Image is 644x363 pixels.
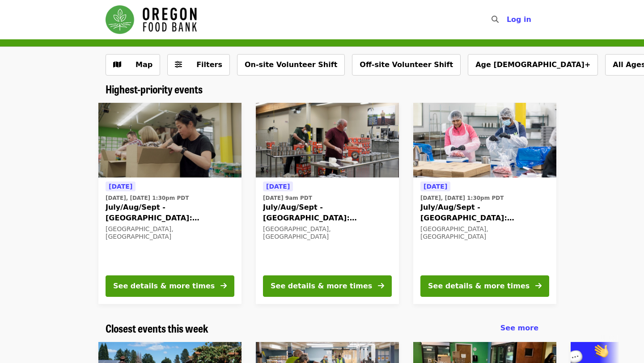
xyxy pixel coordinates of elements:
[106,194,189,202] time: [DATE], [DATE] 1:30pm PDT
[507,15,531,24] span: Log in
[113,281,215,291] div: See details & more times
[420,202,549,224] span: July/Aug/Sept - [GEOGRAPHIC_DATA]: Repack/Sort (age [DEMOGRAPHIC_DATA]+)
[263,225,392,241] div: [GEOGRAPHIC_DATA], [GEOGRAPHIC_DATA]
[263,194,312,202] time: [DATE] 9am PDT
[175,60,182,69] i: sliders-h icon
[98,103,241,178] img: July/Aug/Sept - Portland: Repack/Sort (age 8+) organized by Oregon Food Bank
[504,9,511,30] input: Search
[106,81,203,97] span: Highest-priority events
[98,103,241,304] a: See details for "July/Aug/Sept - Portland: Repack/Sort (age 8+)"
[420,194,504,202] time: [DATE], [DATE] 1:30pm PDT
[106,5,197,34] img: Oregon Food Bank - Home
[237,54,345,76] button: On-site Volunteer Shift
[256,103,399,178] img: July/Aug/Sept - Portland: Repack/Sort (age 16+) organized by Oregon Food Bank
[106,322,208,335] a: Closest events this week
[271,281,372,291] div: See details & more times
[106,54,160,76] button: Show map view
[98,83,546,96] div: Highest-priority events
[220,282,227,290] i: arrow-right icon
[266,183,290,190] span: [DATE]
[500,11,538,29] button: Log in
[113,60,121,69] i: map icon
[413,103,556,304] a: See details for "July/Aug/Sept - Beaverton: Repack/Sort (age 10+)"
[106,83,203,96] a: Highest-priority events
[106,225,234,241] div: [GEOGRAPHIC_DATA], [GEOGRAPHIC_DATA]
[535,282,542,290] i: arrow-right icon
[106,275,234,297] button: See details & more times
[256,103,399,304] a: See details for "July/Aug/Sept - Portland: Repack/Sort (age 16+)"
[136,60,153,69] span: Map
[428,281,530,291] div: See details & more times
[378,282,384,290] i: arrow-right icon
[420,275,549,297] button: See details & more times
[500,323,538,333] a: See more
[167,54,230,76] button: Filters (0 selected)
[106,202,234,224] span: July/Aug/Sept - [GEOGRAPHIC_DATA]: Repack/Sort (age [DEMOGRAPHIC_DATA]+)
[106,320,208,336] span: Closest events this week
[491,15,499,24] i: search icon
[263,275,392,297] button: See details & more times
[196,60,222,69] span: Filters
[263,202,392,224] span: July/Aug/Sept - [GEOGRAPHIC_DATA]: Repack/Sort (age [DEMOGRAPHIC_DATA]+)
[413,103,556,178] img: July/Aug/Sept - Beaverton: Repack/Sort (age 10+) organized by Oregon Food Bank
[109,183,132,190] span: [DATE]
[420,225,549,241] div: [GEOGRAPHIC_DATA], [GEOGRAPHIC_DATA]
[98,322,546,335] div: Closest events this week
[468,54,598,76] button: Age [DEMOGRAPHIC_DATA]+
[500,324,538,332] span: See more
[424,183,447,190] span: [DATE]
[352,54,461,76] button: Off-site Volunteer Shift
